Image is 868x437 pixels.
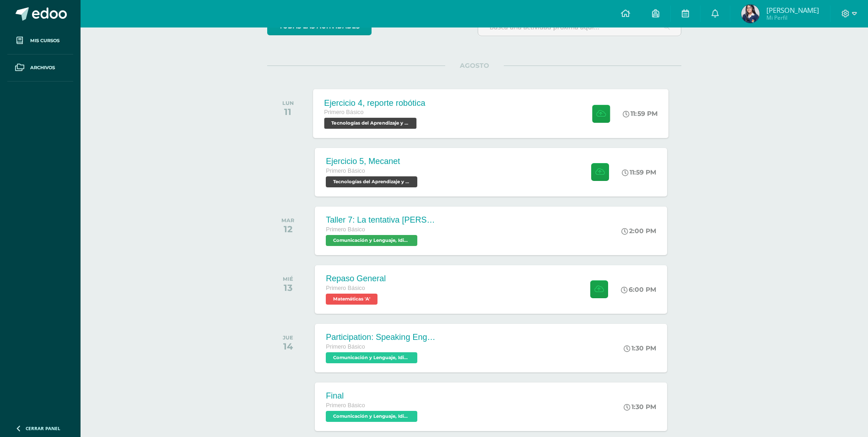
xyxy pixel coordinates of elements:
[7,55,73,82] a: Archivos
[326,176,417,187] span: Tecnologías del Aprendizaje y la Comunicación 'A'
[766,14,819,22] span: Mi Perfil
[30,64,55,71] span: Archivos
[326,333,436,342] div: Participation: Speaking English
[282,106,294,117] div: 11
[766,5,819,15] span: [PERSON_NAME]
[30,37,59,44] span: Mis cursos
[324,109,364,115] span: Primero Básico
[624,403,656,411] div: 1:30 PM
[623,109,658,118] div: 11:59 PM
[283,282,293,293] div: 13
[326,215,436,225] div: Taller 7: La tentativa [PERSON_NAME]
[7,27,73,55] a: Mis cursos
[281,224,294,235] div: 12
[324,118,417,129] span: Tecnologías del Aprendizaje y la Comunicación 'A'
[326,352,417,363] span: Comunicación y Lenguaje, Idioma Extranjero Inglés 'A'
[326,157,420,166] div: Ejercicio 5, Mecanet
[741,5,760,23] img: aea31ada7742175931e960879335381c.png
[282,100,294,106] div: LUN
[283,341,293,352] div: 14
[326,168,365,174] span: Primero Básico
[324,98,426,108] div: Ejercicio 4, reporte robótica
[326,235,417,246] span: Comunicación y Lenguaje, Idioma Español 'A'
[621,285,656,294] div: 6:00 PM
[624,344,656,352] div: 1:30 PM
[283,276,293,282] div: MIÉ
[326,402,365,409] span: Primero Básico
[326,274,386,284] div: Repaso General
[622,168,656,176] div: 11:59 PM
[326,226,365,233] span: Primero Básico
[326,391,420,401] div: Final
[26,425,60,432] span: Cerrar panel
[326,294,377,305] span: Matemáticas 'A'
[445,61,504,70] span: AGOSTO
[281,217,294,224] div: MAR
[326,285,365,291] span: Primero Básico
[621,227,656,235] div: 2:00 PM
[326,411,417,422] span: Comunicación y Lenguaje, Idioma Extranjero Inglés 'A'
[326,344,365,350] span: Primero Básico
[283,334,293,341] div: JUE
